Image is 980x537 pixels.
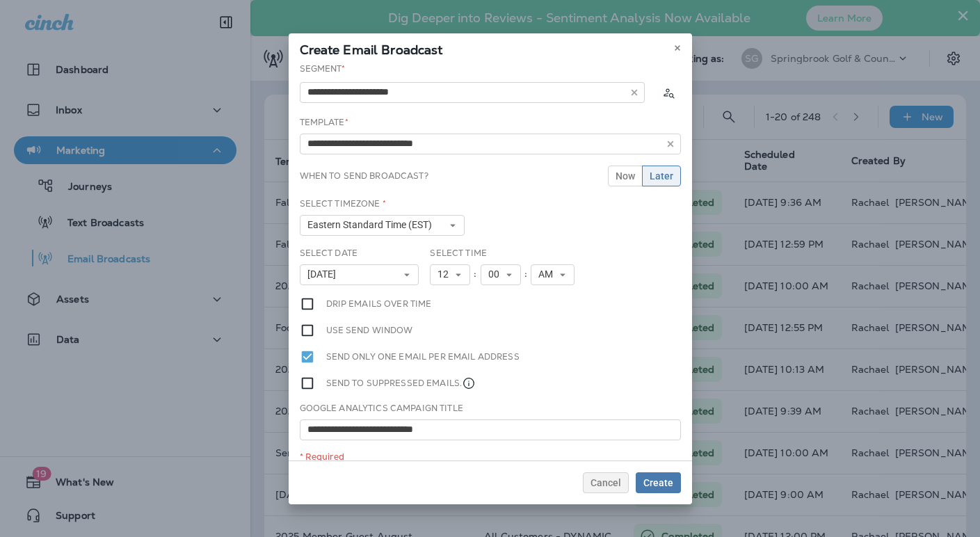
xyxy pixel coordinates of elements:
[307,268,342,280] span: [DATE]
[481,264,521,285] button: 00
[300,403,463,414] label: Google Analytics Campaign Title
[326,376,476,391] label: Send to suppressed emails.
[430,248,487,259] label: Select Time
[656,80,681,105] button: Calculate the estimated number of emails to be sent based on selected segment. (This could take a...
[300,264,419,285] button: [DATE]
[636,472,681,493] button: Create
[531,264,575,285] button: AM
[616,171,635,181] span: Now
[300,248,358,259] label: Select Date
[300,117,348,128] label: Template
[300,170,428,182] label: When to send broadcast?
[488,268,505,280] span: 00
[643,478,673,488] span: Create
[642,166,681,186] button: Later
[591,478,621,488] span: Cancel
[521,264,531,285] div: :
[326,296,432,312] label: Drip emails over time
[300,198,386,209] label: Select Timezone
[307,219,437,231] span: Eastern Standard Time (EST)
[650,171,673,181] span: Later
[289,33,692,63] div: Create Email Broadcast
[300,215,465,236] button: Eastern Standard Time (EST)
[430,264,470,285] button: 12
[608,166,643,186] button: Now
[300,63,346,74] label: Segment
[437,268,454,280] span: 12
[300,451,681,463] div: * Required
[326,349,520,364] label: Send only one email per email address
[470,264,480,285] div: :
[583,472,629,493] button: Cancel
[538,268,559,280] span: AM
[326,323,413,338] label: Use send window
